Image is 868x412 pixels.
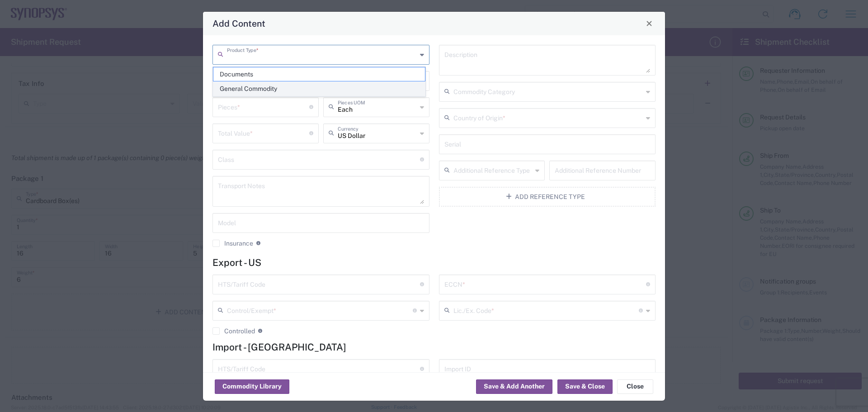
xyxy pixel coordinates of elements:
[213,82,425,96] span: General Commodity
[557,379,613,394] button: Save & Close
[212,240,253,247] label: Insurance
[212,327,255,335] label: Controlled
[643,17,656,30] button: Close
[617,379,653,394] button: Close
[212,17,265,30] h4: Add Content
[476,379,552,394] button: Save & Add Another
[213,67,425,81] span: Documents
[212,257,656,268] h4: Export - US
[439,187,656,207] button: Add Reference Type
[212,341,656,353] h4: Import - [GEOGRAPHIC_DATA]
[215,379,289,394] button: Commodity Library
